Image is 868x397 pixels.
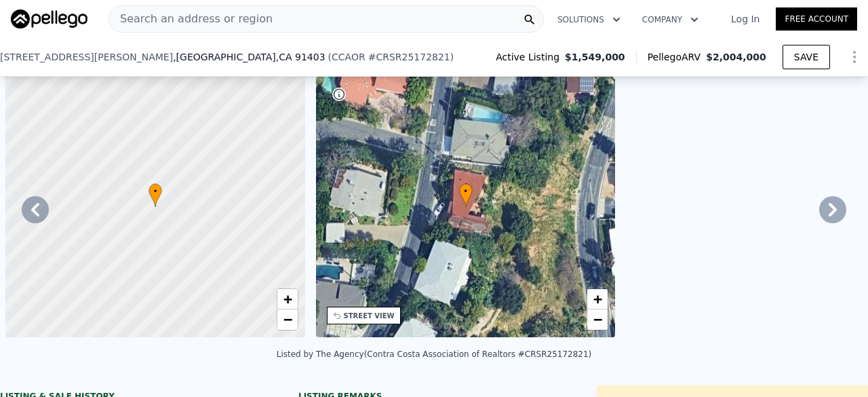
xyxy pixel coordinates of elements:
button: Solutions [547,7,631,32]
div: STREET VIEW [344,311,395,321]
span: Pellego ARV [648,50,707,64]
span: + [283,290,292,307]
a: Zoom out [277,309,298,330]
div: Listed by The Agency (Contra Costa Association of Realtors #CRSR25172821) [277,349,592,359]
button: Company [631,7,709,32]
span: , [GEOGRAPHIC_DATA] [173,50,325,64]
span: # CRSR25172821 [368,52,450,62]
div: • [149,183,162,207]
button: Show Options [841,43,868,71]
span: , CA 91403 [276,52,325,62]
a: Free Account [776,7,857,31]
span: − [593,311,602,328]
span: + [593,290,602,307]
span: $1,549,000 [565,50,625,64]
span: • [459,185,473,197]
span: • [149,185,162,197]
span: − [283,311,292,328]
div: • [459,183,473,207]
span: $2,004,000 [706,52,766,62]
span: CCAOR [332,52,366,62]
div: ( ) [328,50,454,64]
a: Zoom in [587,289,608,309]
a: Zoom in [277,289,298,309]
a: Zoom out [587,309,608,330]
span: Search an address or region [109,11,273,27]
span: Active Listing [496,50,565,64]
a: Log In [715,12,776,26]
button: SAVE [783,45,830,69]
img: Pellego [11,10,87,29]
